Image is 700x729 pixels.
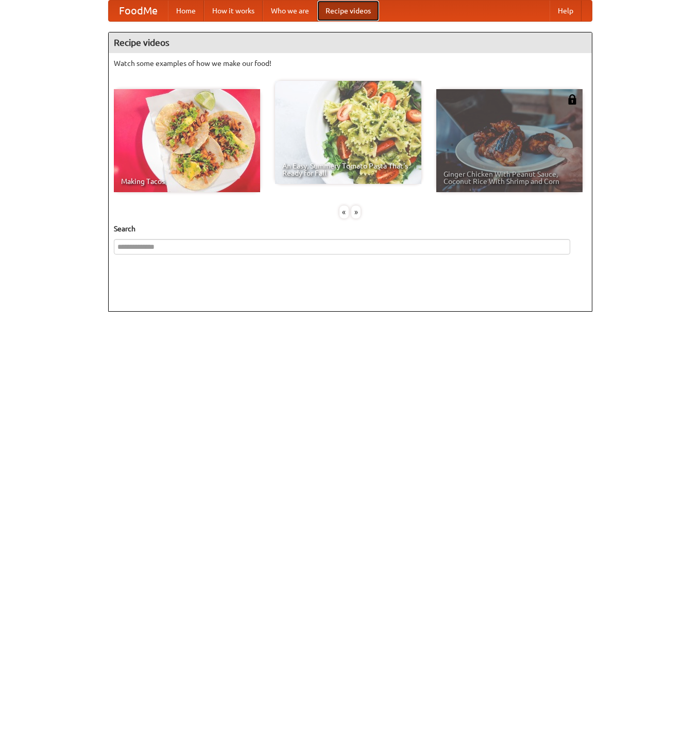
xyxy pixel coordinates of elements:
span: An Easy, Summery Tomato Pasta That's Ready for Fall [282,162,414,177]
h4: Recipe videos [109,32,592,53]
img: 483408.png [567,94,577,105]
h5: Search [114,224,587,234]
a: Help [550,1,582,21]
a: Home [168,1,204,21]
a: Recipe videos [317,1,379,21]
div: » [351,206,361,218]
a: How it works [204,1,263,21]
a: An Easy, Summery Tomato Pasta That's Ready for Fall [275,81,421,184]
a: FoodMe [109,1,168,21]
a: Making Tacos [114,89,260,192]
p: Watch some examples of how we make our food! [114,58,587,69]
div: « [339,206,349,218]
span: Making Tacos [121,178,253,185]
a: Who we are [263,1,317,21]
